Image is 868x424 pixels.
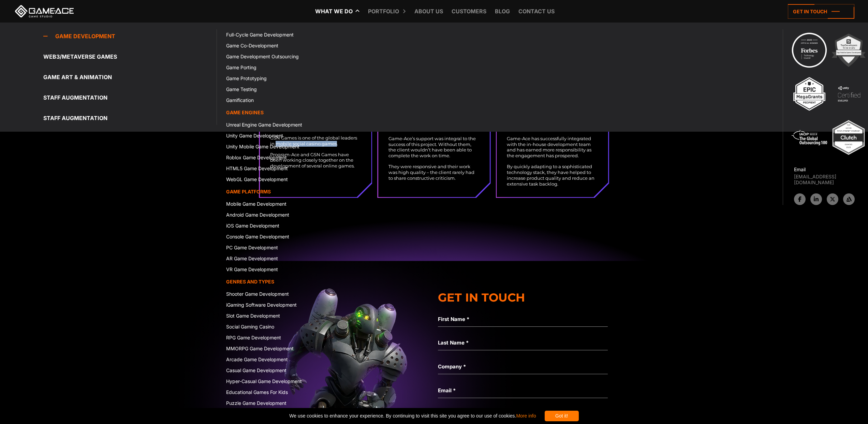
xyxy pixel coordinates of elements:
a: Unity Game Development [222,130,370,141]
a: Console Game Development [222,231,370,242]
a: Roblox Game Development [222,152,370,163]
a: Game Testing [222,84,370,95]
a: Mobile Game Development [222,199,370,209]
a: RPG Game Development [222,332,370,343]
a: Puzzle Game Development [222,398,370,409]
a: Game development [43,29,217,43]
a: Android Game Development [222,209,370,220]
a: Slot Game Development [222,310,370,321]
a: Game Engines [222,106,370,119]
a: Game Porting [222,62,370,73]
a: HTML5 Game Development [222,163,370,174]
a: Full-Cycle Game Development [222,29,370,40]
a: Social Gaming Casino [222,321,370,332]
a: AR Game Development [222,253,370,264]
a: Hyper-Casual Game Development [222,376,370,387]
a: Web3/Metaverse Games [43,50,217,63]
a: [EMAIL_ADDRESS][DOMAIN_NAME] [794,174,868,185]
img: Top ar vr development company gaming 2025 game ace [830,119,867,156]
a: Staff Augmentation [43,91,217,104]
a: Arcade Game Development [222,354,370,365]
a: Casual Game Development [222,365,370,376]
a: Get in touch [788,4,854,19]
a: Educational Games For Kids [222,387,370,398]
a: Unity Mobile Game Development [222,141,370,152]
a: More info [516,413,536,419]
a: Shooter Game Development [222,289,370,299]
a: Unreal Engine Game Development [222,119,370,130]
a: Game platforms [222,185,370,199]
div: Got it! [545,411,579,421]
a: Genres and Types [222,275,370,289]
img: 3 [791,75,828,113]
a: PC Game Development [222,242,370,253]
span: We use cookies to enhance your experience. By continuing to visit this site you agree to our use ... [289,411,536,421]
a: Staff Augmentation [43,111,217,125]
a: Game Co-Development [222,40,370,51]
a: Game Development Outsourcing [222,51,370,62]
a: iOS Game Development [222,220,370,231]
img: 2 [830,31,867,69]
img: 5 [791,119,828,156]
strong: Email [794,166,806,172]
a: Game Prototyping [222,73,370,84]
a: MMORPG Game Development [222,343,370,354]
a: Game Art & Animation [43,70,217,84]
a: Gamification [222,95,370,106]
img: 4 [830,75,868,113]
a: WebGL Game Development [222,174,370,185]
a: VR Game Development [222,264,370,275]
a: iGaming Software Development [222,299,370,310]
img: Technology council badge program ace 2025 game ace [791,31,828,69]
